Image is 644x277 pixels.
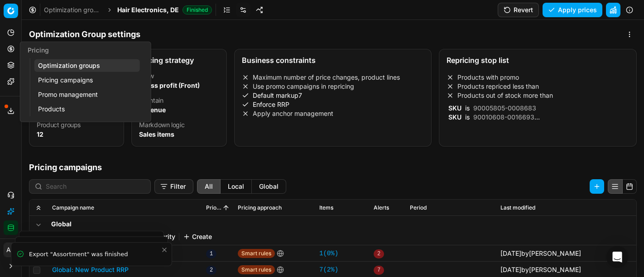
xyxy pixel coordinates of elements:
[242,109,424,118] li: Apply anchor management
[117,5,179,14] span: Hair Electronics, DE
[242,82,424,91] li: Use promo campaigns in repricing
[463,104,471,112] span: is
[500,249,581,258] div: by [PERSON_NAME]
[37,122,116,128] dt: Product groups
[242,91,424,100] li: Default markup 7
[319,265,338,274] a: 7(2%)
[252,179,286,194] button: global
[4,243,18,257] button: AC
[139,97,219,104] dt: Maintain
[463,113,471,121] span: is
[238,204,282,211] span: Pricing approach
[37,130,43,138] strong: 12
[206,266,216,275] span: 2
[543,3,602,17] button: Apply prices
[117,5,212,14] span: Hair Electronics, DEFinished
[44,5,102,14] a: Optimization groups
[319,249,338,258] a: 1(0%)
[447,73,629,82] li: Products with promo
[374,249,384,258] span: 2
[22,161,644,174] h1: Pricing campaigns
[46,182,145,191] input: Search
[34,59,140,72] a: Optimization groups
[4,243,18,257] span: AC
[44,5,212,14] nav: breadcrumb
[447,91,629,100] li: Products out of stock more than
[52,265,129,274] button: Global: New Product RRP
[139,57,219,64] div: Pricing strategy
[374,266,384,275] span: 7
[500,266,521,273] span: [DATE]
[51,220,212,229] h5: Global
[319,204,333,211] span: Items
[29,250,161,259] div: Export "Assortment" was finished
[447,82,629,91] li: Products repriced less than
[238,265,275,274] span: Smart rules
[221,203,231,212] button: Sorted by Priority ascending
[500,249,521,257] span: [DATE]
[29,28,140,41] h1: Optimization Group settings
[139,122,219,128] dt: Markdown logic
[500,265,581,274] div: by [PERSON_NAME]
[447,113,463,121] span: SKU
[498,3,539,17] button: Revert
[139,130,174,138] strong: Sales items
[139,73,219,79] dt: Grow
[242,57,424,64] div: Business constraints
[33,202,44,213] button: Expand all
[447,57,629,64] div: Repricing stop list
[238,249,275,258] span: Smart rules
[242,73,424,82] li: Maximum number of price changes, product lines
[28,46,49,54] span: Pricing
[471,113,536,121] span: 90010608-0016693
[206,249,216,258] span: 1
[606,246,628,268] div: Open Intercom Messenger
[242,100,424,109] li: Enforce RRP
[471,104,538,112] span: 90005805-0008683
[410,204,427,211] span: Period
[447,104,463,112] span: SKU
[374,204,389,211] span: Alerts
[34,103,140,115] a: Products
[500,204,535,211] span: Last modified
[154,179,193,194] button: Filter
[183,232,212,241] button: Create
[206,204,221,211] span: Priority
[139,81,200,89] strong: Gross profit (Front)
[197,179,221,194] button: all
[221,179,252,194] button: local
[183,5,212,14] span: Finished
[34,74,140,86] a: Pricing campaigns
[52,204,94,211] span: Campaign name
[34,88,140,101] a: Promo management
[139,106,166,114] strong: Revenue
[159,244,170,255] button: Close toast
